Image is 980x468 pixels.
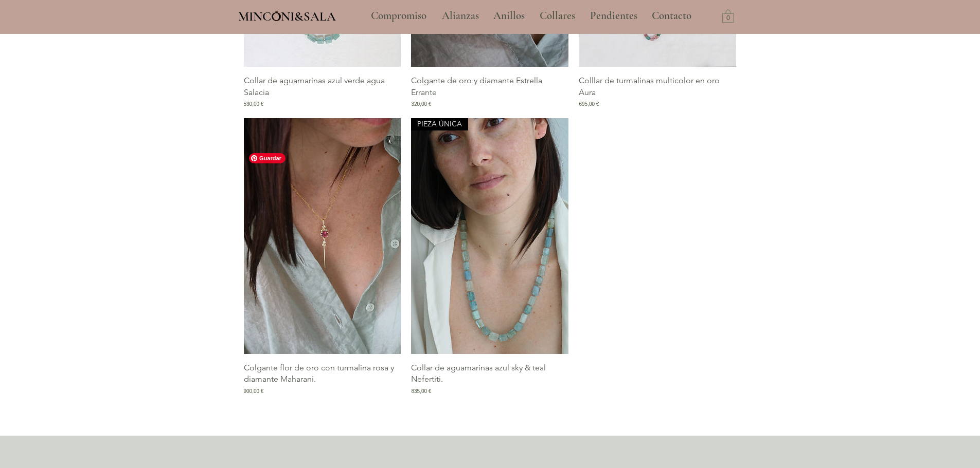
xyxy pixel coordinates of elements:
[647,3,697,29] p: Contacto
[244,75,401,98] p: Collar de aguamarinas azul verde agua Salacia
[244,118,401,395] div: Galería de Colgante flor de oro con turmalina rosa y diamante Maharani.
[585,3,643,29] p: Pendientes
[579,75,736,108] a: Colllar de turmalinas multicolor en oro Aura695,00 €
[582,3,644,29] a: Pendientes
[486,3,532,29] a: Anillos
[249,153,286,163] span: Guardar
[411,118,568,395] div: Galería de Collar de aguamarinas azul sky & teal Nefertiti.. PIEZA ÚNICA
[411,100,431,108] span: 320,00 €
[343,3,720,29] nav: Sitio
[488,3,530,29] p: Anillos
[238,7,336,24] a: MINCONI&SALA
[722,9,734,23] a: Carrito con 0 ítems
[366,3,432,29] p: Compromiso
[244,75,401,108] a: Collar de aguamarinas azul verde agua Salacia530,00 €
[244,118,401,354] img: Colgante flor de oro con turmalina rosa y diamante
[411,387,431,395] span: 835,00 €
[726,15,730,22] text: 0
[579,100,599,108] span: 695,00 €
[411,118,568,354] a: PIEZA ÚNICA
[534,3,580,29] p: Collares
[411,118,468,130] div: PIEZA ÚNICA
[434,3,486,29] a: Alianzas
[411,75,568,98] p: Colgante de oro y diamante Estrella Errante
[244,387,264,395] span: 900,00 €
[411,362,568,395] a: Collar de aguamarinas azul sky & teal Nefertiti.835,00 €
[411,362,568,385] p: Collar de aguamarinas azul sky & teal Nefertiti.
[272,11,281,21] img: Minconi Sala
[238,9,336,24] span: MINCONI&SALA
[244,362,401,395] a: Colgante flor de oro con turmalina rosa y diamante Maharani.900,00 €
[244,362,401,385] p: Colgante flor de oro con turmalina rosa y diamante Maharani.
[532,3,582,29] a: Collares
[437,3,484,29] p: Alianzas
[644,3,700,29] a: Contacto
[411,75,568,108] a: Colgante de oro y diamante Estrella Errante320,00 €
[363,3,434,29] a: Compromiso
[579,75,736,98] p: Colllar de turmalinas multicolor en oro Aura
[244,100,264,108] span: 530,00 €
